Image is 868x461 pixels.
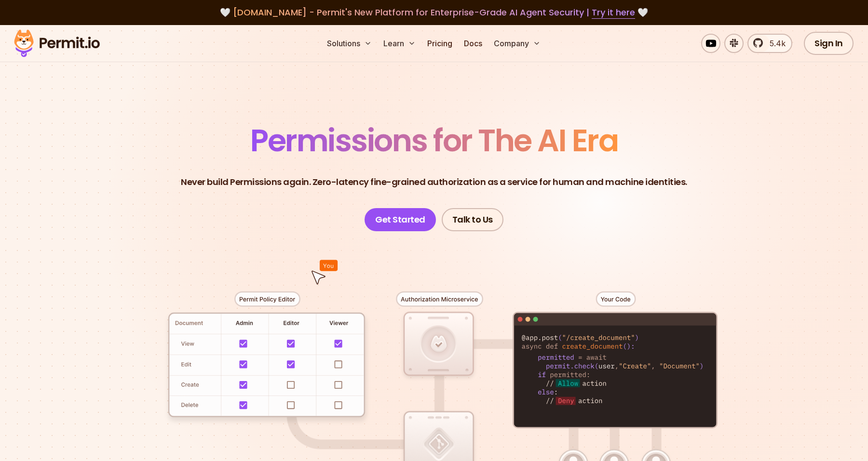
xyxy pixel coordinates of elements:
[250,119,618,162] span: Permissions for The AI Era
[181,175,687,189] p: Never build Permissions again. Zero-latency fine-grained authorization as a service for human and...
[380,34,420,53] button: Learn
[423,34,456,53] a: Pricing
[490,34,544,53] button: Company
[460,34,486,53] a: Docs
[365,208,436,231] a: Get Started
[764,38,786,49] span: 5.4k
[747,34,792,53] a: 5.4k
[10,27,104,60] img: Permit logo
[233,6,635,18] span: [DOMAIN_NAME] - Permit's New Platform for Enterprise-Grade AI Agent Security |
[442,208,503,231] a: Talk to Us
[592,6,635,19] a: Try it here
[323,34,376,53] button: Solutions
[804,32,854,55] a: Sign In
[23,6,845,19] div: 🤍 🤍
